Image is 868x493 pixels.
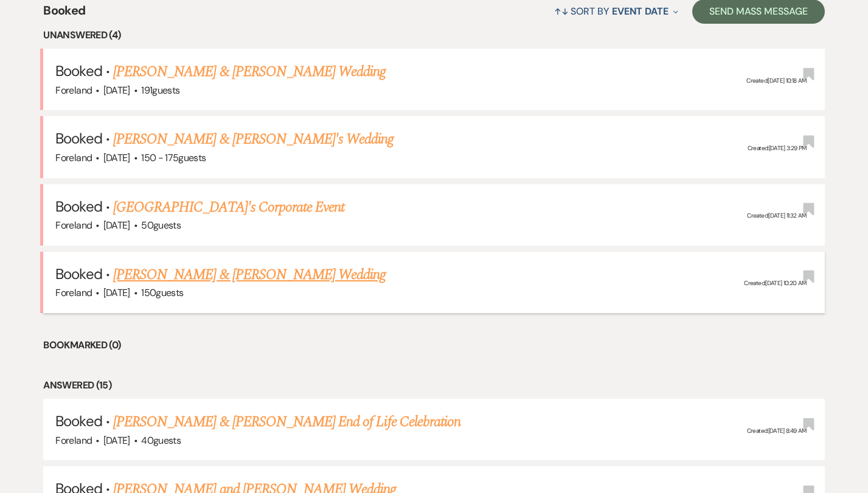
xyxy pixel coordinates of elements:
span: [DATE] [103,434,130,447]
span: Booked [43,1,85,27]
span: Created: [DATE] 10:20 AM [744,280,806,288]
li: Unanswered (4) [43,27,824,43]
span: 40 guests [141,434,181,447]
span: Booked [55,129,102,148]
li: Bookmarked (0) [43,337,824,353]
span: Booked [55,61,102,80]
span: Foreland [55,84,92,97]
a: [GEOGRAPHIC_DATA]'s Corporate Event [113,196,344,218]
span: 191 guests [141,84,179,97]
span: Booked [55,412,102,430]
span: Foreland [55,286,92,299]
span: Booked [55,264,102,283]
span: ↑↓ [554,5,569,18]
span: Event Date [612,5,668,18]
span: Created: [DATE] 8:49 AM [747,427,807,435]
a: [PERSON_NAME] & [PERSON_NAME] End of Life Celebration [113,411,460,433]
a: [PERSON_NAME] & [PERSON_NAME] Wedding [113,61,386,83]
span: [DATE] [103,151,130,164]
a: [PERSON_NAME] & [PERSON_NAME]'s Wedding [113,128,394,150]
span: [DATE] [103,84,130,97]
span: Created: [DATE] 10:18 AM [746,77,806,84]
a: [PERSON_NAME] & [PERSON_NAME] Wedding [113,264,386,286]
span: 150 guests [141,286,183,299]
span: [DATE] [103,286,130,299]
span: Created: [DATE] 11:32 AM [747,212,806,219]
li: Answered (15) [43,378,824,393]
span: Foreland [55,434,92,447]
span: Foreland [55,151,92,164]
span: 50 guests [141,219,181,232]
span: Foreland [55,219,92,232]
span: Created: [DATE] 3:29 PM [748,144,807,152]
span: 150 - 175 guests [141,151,206,164]
span: Booked [55,197,102,216]
span: [DATE] [103,219,130,232]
